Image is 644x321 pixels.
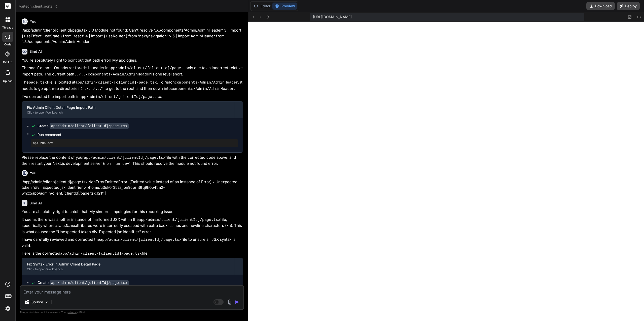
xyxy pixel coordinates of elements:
[22,65,243,77] p: The error for in is due to an incorrect relative import path. The current path is one level short.
[67,311,77,314] span: privacy
[38,132,238,137] span: Run command
[175,81,238,85] code: components/Admin/AdminHeader
[22,258,235,275] button: Fix Syntax Error in Admin Client Detail PageClick to open Workbench
[4,304,12,313] img: settings
[74,72,151,77] code: ../../components/Admin/AdminHeader
[82,87,102,91] code: ../../../
[30,171,37,176] h6: You
[29,81,47,85] code: page.tsx
[109,66,190,70] code: app/admin/client/[clientId]/page.tsx
[50,280,129,286] code: app/admin/client/[clientId]/page.tsx
[104,162,129,166] code: npm run dev
[31,300,43,305] p: Source
[27,111,230,115] div: Click to open Workbench
[30,19,37,24] h6: You
[22,28,243,45] p: ./app/admin/client/[clientId]/page.tsx:5:0 Module not found: Can't resolve '../../components/Admi...
[4,42,11,47] label: code
[227,299,232,305] img: attachment
[55,224,75,228] code: className
[60,252,142,256] code: app/admin/client/[clientId]/page.tsx
[22,79,243,92] p: The file is located at . To reach , it needs to go up three directories ( ) to get to the root, a...
[29,201,42,206] h6: Bind AI
[313,14,352,19] span: [URL][DOMAIN_NAME]
[22,179,243,196] p: ./app/admin/client/[clientId]/page.tsx NonErrorEmittedError: (Emitted value instead of an instanc...
[252,3,272,10] button: Editor
[38,123,129,129] div: Create
[75,81,157,85] code: app/admin/client/[clientId]/page.tsx
[22,251,243,257] p: Here is the corrected file:
[22,94,243,100] p: I've corrected the import path in .
[2,25,13,30] label: threads
[50,123,129,129] code: app/admin/client/[clientId]/page.tsx
[27,267,230,271] div: Click to open Workbench
[171,87,234,91] code: components/Admin/AdminHeader
[22,237,243,249] p: I have carefully reviewed and corrected the file to ensure all JSX syntax is valid.
[84,156,165,160] code: app/admin/client/[clientId]/page.tsx
[139,218,220,222] code: app/admin/client/[clientId]/page.tsx
[617,2,640,10] button: Deploy
[586,2,615,10] button: Download
[33,141,236,145] pre: npm run dev
[3,79,13,83] label: Upload
[272,3,297,10] button: Preview
[22,101,235,118] button: Fix Admin Client Detail Page Import PathClick to open Workbench
[226,224,231,228] code: \n
[234,300,239,305] img: icon
[20,310,244,315] p: Always double-check its answers. Your in Bind
[22,58,243,63] p: You're absolutely right to point out that path error! My apologies.
[248,22,644,321] iframe: Preview
[3,60,12,64] label: GitHub
[27,262,230,267] div: Fix Syntax Error in Admin Client Detail Page
[80,95,161,99] code: app/admin/client/[clientId]/page.tsx
[100,238,182,242] code: app/admin/client/[clientId]/page.tsx
[22,155,243,167] p: Please replace the content of your file with the corrected code above, and then restart your Next...
[27,105,230,110] div: Fix Admin Client Detail Page Import Path
[22,209,243,215] p: You are absolutely right to catch that! My sincerest apologies for this recurring issue.
[45,300,49,304] img: Pick Models
[80,66,105,70] code: AdminHeader
[29,49,42,54] h6: Bind AI
[38,280,129,285] div: Create
[22,217,243,235] p: It seems there was another instance of malformed JSX within the file, specifically where attribut...
[29,66,65,70] code: Module not found
[19,4,58,9] span: vaitech_client_portal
